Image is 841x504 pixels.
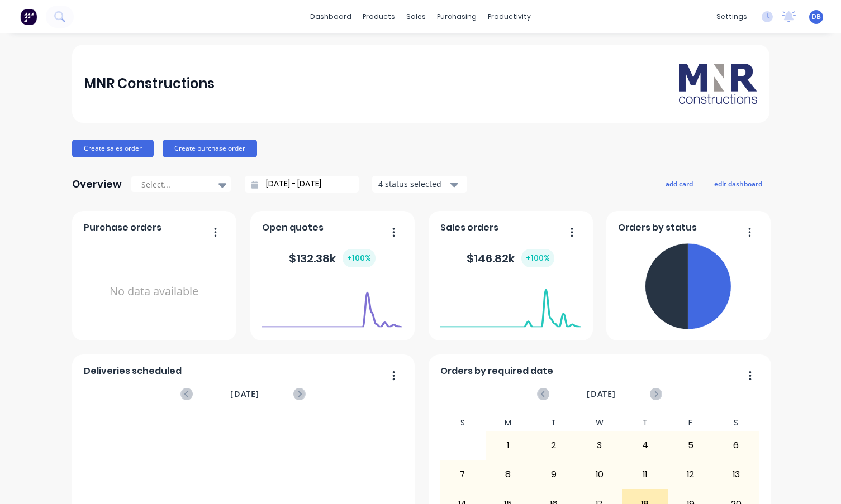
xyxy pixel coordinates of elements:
span: Purchase orders [84,221,161,234]
div: + 100 % [521,249,554,267]
div: W [577,415,623,431]
button: Create purchase order [163,140,257,157]
div: S [713,415,759,431]
span: Orders by status [618,221,697,234]
span: Sales orders [440,221,498,234]
button: add card [658,176,700,191]
div: productivity [482,8,536,25]
button: 4 status selected [372,176,467,193]
div: + 100 % [343,249,376,267]
div: 1 [486,431,531,459]
div: 3 [577,431,622,459]
div: $ 146.82k [467,249,554,267]
div: MNR Constructions [84,73,215,95]
span: [DATE] [230,388,259,400]
span: Open quotes [262,221,324,234]
div: F [668,415,714,431]
div: settings [711,8,753,25]
img: Factory [20,8,37,25]
div: 6 [714,431,758,459]
div: M [486,415,531,431]
div: 12 [668,460,713,488]
a: dashboard [305,8,357,25]
div: 4 status selected [378,178,449,190]
div: T [531,415,577,431]
div: S [440,415,486,431]
div: 13 [714,460,758,488]
div: 8 [486,460,531,488]
img: MNR Constructions [679,64,757,104]
div: 11 [623,460,667,488]
div: products [357,8,401,25]
div: 10 [577,460,622,488]
div: 4 [623,431,667,459]
span: [DATE] [587,388,616,400]
div: sales [401,8,431,25]
div: No data available [84,239,224,344]
div: 9 [531,460,576,488]
div: purchasing [431,8,482,25]
div: $ 132.38k [289,249,376,267]
span: Deliveries scheduled [84,364,182,378]
div: 2 [531,431,576,459]
div: Overview [72,173,122,195]
button: Create sales order [72,140,154,157]
div: T [622,415,668,431]
span: Orders by required date [440,364,553,378]
span: DB [811,12,821,22]
div: 5 [668,431,713,459]
div: 7 [440,460,485,488]
button: edit dashboard [707,176,769,191]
